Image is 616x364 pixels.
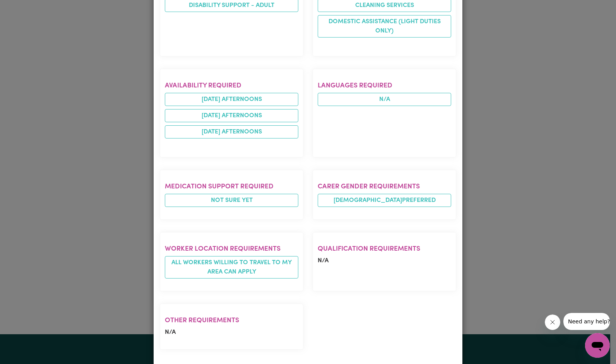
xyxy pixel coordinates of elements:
[165,183,298,191] h2: Medication Support Required
[165,194,298,207] span: Not sure yet
[545,314,560,330] iframe: Cerrar mensaje
[165,109,298,122] li: [DATE] afternoons
[165,245,298,253] h2: Worker location requirements
[165,256,298,279] span: All workers willing to travel to my area can apply
[318,82,451,90] h2: Languages required
[165,82,298,90] h2: Availability required
[585,333,610,358] iframe: Botón para iniciar la ventana de mensajería
[318,15,451,38] li: Domestic assistance (light duties only)
[165,316,298,325] h2: Other requirements
[318,258,329,264] span: N/A
[165,329,176,335] span: N/A
[563,313,610,330] iframe: Mensaje de la compañía
[318,194,451,207] span: [DEMOGRAPHIC_DATA] preferred
[165,125,298,138] li: [DATE] afternoons
[5,5,47,12] span: Need any help?
[318,245,451,253] h2: Qualification requirements
[165,93,298,106] li: [DATE] afternoons
[318,93,451,106] span: N/A
[318,183,451,191] h2: Carer gender requirements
